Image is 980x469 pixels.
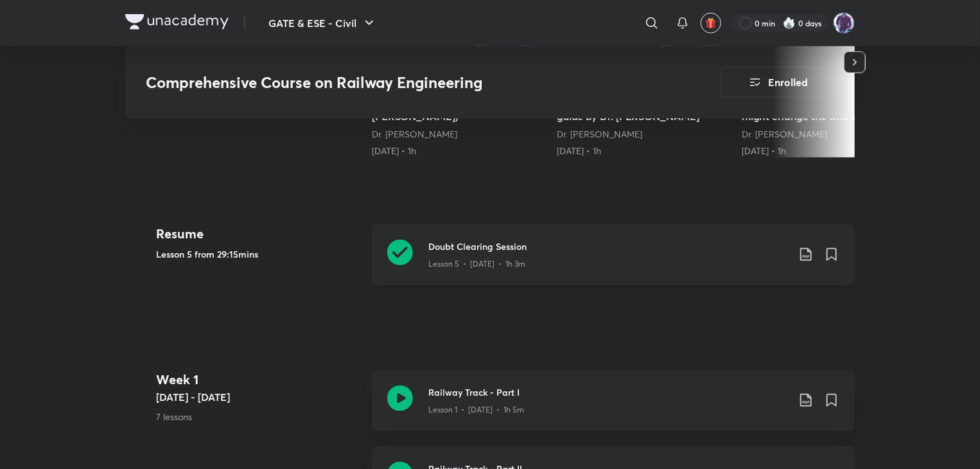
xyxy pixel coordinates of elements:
[125,14,229,33] a: Company Logo
[156,247,362,261] h5: Lesson 5 from 29:15mins
[428,404,524,416] p: Lesson 1 • [DATE] • 1h 5m
[557,128,731,141] div: Dr. Jaspal Singh
[742,145,916,157] div: 13th Apr • 1h
[372,128,457,140] a: Dr. [PERSON_NAME]
[428,258,525,270] p: Lesson 5 • [DATE] • 1h 3m
[428,385,788,399] h3: Railway Track - Part I
[156,370,362,389] h4: Week 1
[125,14,229,30] img: Company Logo
[721,67,834,98] button: Enrolled
[146,73,649,92] h3: Comprehensive Course on Railway Engineering
[557,145,731,157] div: 12th Apr • 1h
[833,12,855,34] img: Tejasvi Upadhyay
[372,224,855,301] a: Doubt Clearing SessionLesson 5 • [DATE] • 1h 3m
[783,17,796,30] img: streak
[372,370,855,447] a: Railway Track - Part ILesson 1 • [DATE] • 1h 5m
[428,240,788,253] h3: Doubt Clearing Session
[742,128,827,140] a: Dr. [PERSON_NAME]
[156,410,362,423] p: 7 lessons
[557,128,642,140] a: Dr. [PERSON_NAME]
[701,13,721,33] button: avatar
[156,389,362,405] h5: [DATE] - [DATE]
[372,128,547,141] div: Dr. Jaspal Singh
[372,145,547,157] div: 11th Apr • 1h
[705,17,717,29] img: avatar
[742,128,916,141] div: Dr. Jaspal Singh
[261,10,385,36] button: GATE & ESE - Civil
[156,224,362,243] h4: Resume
